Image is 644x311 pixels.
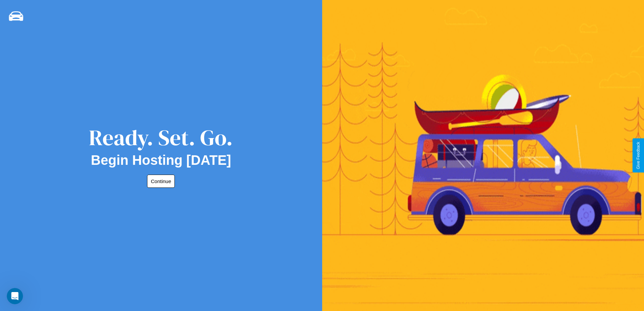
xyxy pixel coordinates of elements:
div: Give Feedback [636,142,641,169]
iframe: Intercom live chat [7,288,23,304]
h2: Begin Hosting [DATE] [91,153,231,168]
div: Ready. Set. Go. [89,123,233,153]
button: Continue [147,175,175,188]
